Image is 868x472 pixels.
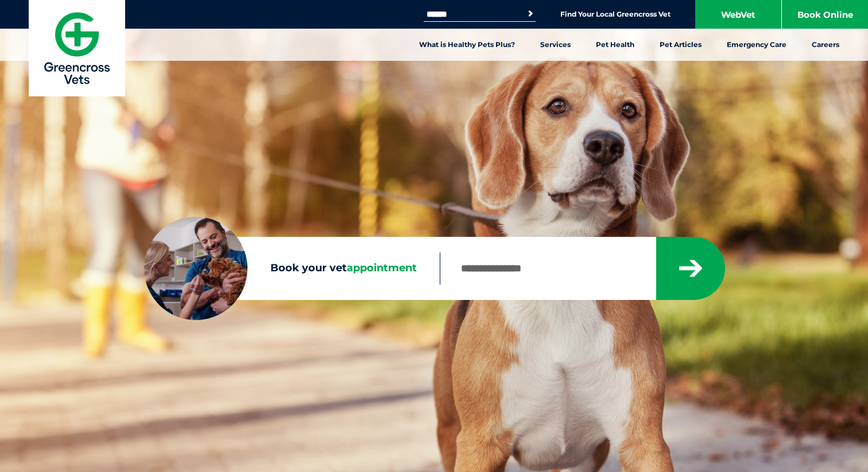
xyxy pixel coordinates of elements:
button: Search [525,8,536,19]
a: Services [528,29,583,61]
a: Pet Articles [647,29,714,61]
a: Emergency Care [714,29,799,61]
span: appointment [347,262,417,274]
label: Book your vet [144,260,440,277]
a: What is Healthy Pets Plus? [406,29,528,61]
a: Find Your Local Greencross Vet [560,10,671,19]
a: Pet Health [583,29,647,61]
a: Careers [799,29,852,61]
